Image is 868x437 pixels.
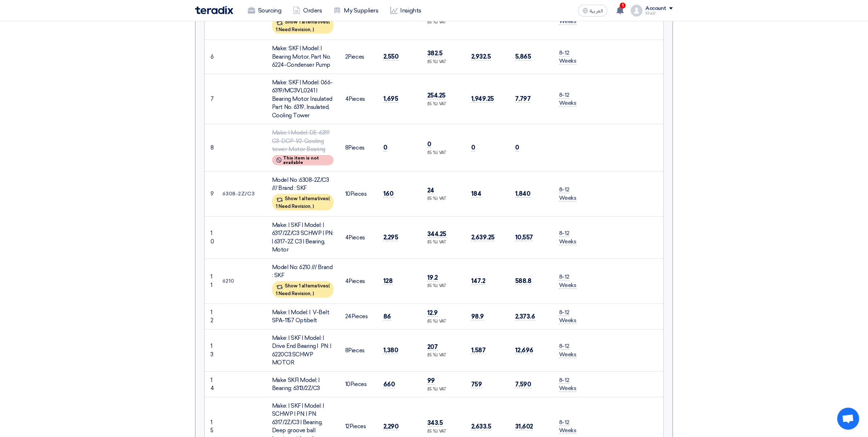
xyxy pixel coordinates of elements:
span: 86 [383,313,391,320]
span: 343.5 [427,419,443,427]
span: 207 [427,343,438,351]
div: Show 1 alternatives [272,194,334,210]
td: 10 [205,216,216,258]
span: 1,380 [383,346,398,354]
div: (15 %) VAT [427,386,459,393]
span: ( [328,283,330,289]
span: 5,865 [515,53,531,60]
span: 8-12 Weeks [559,186,577,202]
span: 0 [383,144,387,151]
span: ) [313,203,314,209]
div: Model No: 6210 /// Brand : SKF [272,263,334,280]
span: 0 [471,144,475,151]
a: Orders [287,3,328,19]
span: 10 [345,191,350,197]
span: 2,550 [383,53,399,60]
div: (15 %) VAT [427,150,459,156]
div: Show 1 alternatives [272,17,334,34]
span: 8-12 Weeks [559,273,577,289]
div: (15 %) VAT [427,59,459,65]
span: 1 Need Revision, [276,27,312,32]
span: ( [328,196,330,201]
span: 8-12 Weeks [559,377,577,392]
span: 8-12 Weeks [559,49,577,65]
div: Make: SKF | Model: | Bearing Motor, Part No. 6224-Condenser Pump [272,44,334,69]
img: profile_test.png [631,5,642,16]
td: 7 [205,74,216,124]
td: 12 [205,304,216,329]
span: 24 [345,313,351,320]
span: 344.25 [427,230,446,238]
span: 10,557 [515,234,533,241]
div: Make: | Model: DE-6319 C3-DCP-1/2-Cooling tower Motor Bearing [272,129,334,154]
span: This item is not available [283,156,329,165]
div: Model No :6308-2Z/C3 /// Brand : SKF [272,176,334,192]
span: 8-12 Weeks [559,230,577,245]
a: My Suppliers [328,3,384,19]
div: Make SKF| Model: | Bearing; 6313/2Z/C3 [272,376,334,393]
div: (15 %) VAT [427,319,459,325]
span: 2,932.5 [471,53,491,60]
td: 6308-2Z/C3 [216,171,266,216]
span: 0 [427,140,431,148]
span: 1 Need Revision, [276,203,312,209]
div: (15 %) VAT [427,429,459,435]
span: 147.2 [471,277,485,285]
div: Make: | Model: | V-Belt SPA-1157 Optibelt [272,308,334,325]
td: Pieces [339,124,377,172]
span: 160 [383,190,394,198]
td: 8 [205,124,216,172]
span: 759 [471,381,482,388]
td: 14 [205,371,216,397]
span: 588.8 [515,277,532,285]
span: ( [328,19,330,25]
span: 7,797 [515,95,531,103]
span: 660 [383,381,395,388]
span: 4 [345,96,349,102]
span: 1,695 [383,95,398,103]
span: 2 [345,54,348,60]
span: 7,590 [515,381,531,388]
span: 2,373.6 [515,313,535,320]
span: 12,696 [515,346,533,354]
span: 8-12 Weeks [559,343,577,358]
span: 1,587 [471,346,486,354]
span: 10 [345,381,350,388]
div: Khalil [645,11,673,15]
span: 12.9 [427,309,438,317]
span: 98.9 [471,313,484,320]
td: Pieces [339,216,377,258]
div: Make: | SKF | Model: | Drive End Bearing | PN: | 6220C3.SCHWP MOTOR [272,334,334,367]
div: (15 %) VAT [427,352,459,359]
span: العربية [590,8,603,14]
div: (15 %) VAT [427,239,459,246]
td: Pieces [339,40,377,74]
span: 24 [427,187,434,194]
td: Pieces [339,371,377,397]
td: 9 [205,171,216,216]
div: (15 %) VAT [427,196,459,202]
span: 99 [427,377,435,385]
div: Show 1 alternatives [272,281,334,298]
a: Sourcing [242,3,287,19]
span: 8-12 Weeks [559,419,577,434]
span: 31,602 [515,423,533,430]
span: 1 Need Revision, [276,291,312,296]
span: 19.2 [427,274,438,282]
span: 12 [345,423,350,430]
span: 8-12 Weeks [559,92,577,107]
div: (15 %) VAT [427,283,459,289]
span: 4 [345,278,349,284]
span: 0 [515,144,519,151]
a: Insights [384,3,427,19]
div: (15 %) VAT [427,19,459,26]
button: العربية [578,5,607,16]
span: 1,949.25 [471,95,494,103]
span: 254.25 [427,92,446,99]
td: 6210 [216,258,266,304]
td: 6 [205,40,216,74]
td: Pieces [339,304,377,329]
span: 8 [345,347,349,354]
td: Pieces [339,329,377,371]
span: 2,639.25 [471,234,495,241]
